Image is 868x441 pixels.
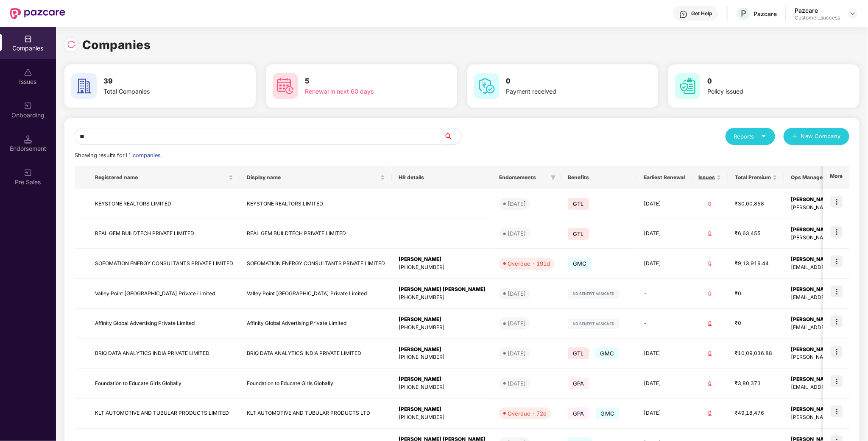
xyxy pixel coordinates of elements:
td: [DATE] [637,369,692,399]
img: icon [831,316,843,327]
div: [PERSON_NAME] [399,316,486,324]
div: [PHONE_NUMBER] [399,263,486,272]
div: 0 [698,290,721,298]
div: [DATE] [508,229,526,238]
div: ₹6,63,455 [735,230,777,238]
span: P [741,8,746,19]
div: [DATE] [508,379,526,388]
td: Affinity Global Advertising Private Limited [240,309,392,339]
img: svg+xml;base64,PHN2ZyB3aWR0aD0iMTQuNSIgaGVpZ2h0PSIxNC41IiB2aWV3Qm94PSIwIDAgMTYgMTYiIGZpbGw9Im5vbm... [24,135,32,144]
div: [DATE] [508,289,526,298]
img: icon [831,286,843,297]
td: - [637,279,692,309]
span: GMC [595,347,620,359]
img: icon [831,346,843,358]
div: [DATE] [508,349,526,358]
td: Affinity Global Advertising Private Limited [88,309,240,339]
button: plusNew Company [784,128,849,145]
img: icon [831,375,843,387]
td: [DATE] [637,399,692,429]
div: [DATE] [508,200,526,208]
span: GMC [596,408,620,419]
td: REAL GEM BUILDTECH PRIVATE LIMITED [88,219,240,249]
span: GPA [568,377,589,389]
span: Registered name [95,174,227,181]
span: filter [549,172,558,183]
div: 0 [698,349,721,358]
div: ₹0 [735,319,777,327]
div: Overdue - 72d [508,409,547,418]
div: ₹9,13,919.44 [735,260,777,268]
span: Endorsements [499,174,547,181]
td: - [637,309,692,339]
div: 0 [698,380,721,388]
img: svg+xml;base64,PHN2ZyB4bWxucz0iaHR0cDovL3d3dy53My5vcmcvMjAwMC9zdmciIHdpZHRoPSI2MCIgaGVpZ2h0PSI2MC... [474,73,500,99]
img: svg+xml;base64,PHN2ZyBpZD0iSGVscC0zMngzMiIgeG1sbnM9Imh0dHA6Ly93d3cudzMub3JnLzIwMDAvc3ZnIiB3aWR0aD... [679,10,688,19]
h1: Companies [82,36,151,54]
div: Customer_success [795,14,840,21]
th: Benefits [561,166,637,189]
div: Get Help [691,10,712,17]
div: ₹49,18,476 [735,409,777,417]
img: svg+xml;base64,PHN2ZyBpZD0iRHJvcGRvd24tMzJ4MzIiIHhtbG5zPSJodHRwOi8vd3d3LnczLm9yZy8yMDAwL3N2ZyIgd2... [849,10,856,17]
img: icon [831,405,843,417]
h3: 39 [103,76,220,87]
span: plus [792,133,798,140]
img: svg+xml;base64,PHN2ZyB4bWxucz0iaHR0cDovL3d3dy53My5vcmcvMjAwMC9zdmciIHdpZHRoPSI2MCIgaGVpZ2h0PSI2MC... [675,73,701,99]
span: Showing results for [75,152,162,158]
div: [PHONE_NUMBER] [399,324,486,332]
img: svg+xml;base64,PHN2ZyB4bWxucz0iaHR0cDovL3d3dy53My5vcmcvMjAwMC9zdmciIHdpZHRoPSI2MCIgaGVpZ2h0PSI2MC... [71,73,97,99]
td: Foundation to Educate Girls Globally [240,369,392,399]
img: svg+xml;base64,PHN2ZyBpZD0iSXNzdWVzX2Rpc2FibGVkIiB4bWxucz0iaHR0cDovL3d3dy53My5vcmcvMjAwMC9zdmciIH... [24,68,32,77]
div: [PERSON_NAME] [399,346,486,354]
h3: 0 [707,76,823,87]
td: REAL GEM BUILDTECH PRIVATE LIMITED [240,219,392,249]
th: More [823,166,849,189]
div: Reports [734,132,767,141]
span: Issues [698,174,715,181]
td: [DATE] [637,249,692,279]
td: BRIQ DATA ANALYTICS INDIA PRIVATE LIMITED [240,339,392,369]
td: KEYSTONE REALTORS LIMITED [88,189,240,219]
span: GMC [568,258,592,269]
img: New Pazcare Logo [10,8,65,19]
span: search [444,133,461,140]
img: svg+xml;base64,PHN2ZyB3aWR0aD0iMjAiIGhlaWdodD0iMjAiIHZpZXdCb3g9IjAgMCAyMCAyMCIgZmlsbD0ibm9uZSIgeG... [24,102,32,110]
td: SOFOMATION ENERGY CONSULTANTS PRIVATE LIMITED [240,249,392,279]
span: GTL [568,198,589,210]
td: Valley Point [GEOGRAPHIC_DATA] Private Limited [88,279,240,309]
img: icon [831,255,843,267]
div: ₹10,09,036.88 [735,349,777,358]
div: ₹30,00,858 [735,200,777,208]
div: [PHONE_NUMBER] [399,294,486,302]
td: BRIQ DATA ANALYTICS INDIA PRIVATE LIMITED [88,339,240,369]
div: [PERSON_NAME] [399,255,486,263]
span: GTL [568,347,589,359]
h3: 0 [506,76,622,87]
td: KLT AUTOMOTIVE AND TUBULAR PRODUCTS LIMITED [88,399,240,429]
div: ₹0 [735,290,777,298]
div: [PERSON_NAME] [PERSON_NAME] [399,286,486,294]
div: [DATE] [508,319,526,327]
div: Pazcare [754,10,777,18]
div: [PHONE_NUMBER] [399,353,486,361]
div: 0 [698,230,721,238]
th: Registered name [88,166,240,189]
div: ₹3,80,373 [735,380,777,388]
div: Pazcare [795,6,840,14]
div: Total Companies [103,87,220,96]
img: svg+xml;base64,PHN2ZyB4bWxucz0iaHR0cDovL3d3dy53My5vcmcvMjAwMC9zdmciIHdpZHRoPSIxMjIiIGhlaWdodD0iMj... [568,288,620,299]
td: [DATE] [637,339,692,369]
div: Renewal in next 60 days [305,87,421,96]
div: 0 [698,409,721,417]
th: Display name [240,166,392,189]
span: Display name [247,174,379,181]
img: svg+xml;base64,PHN2ZyBpZD0iQ29tcGFuaWVzIiB4bWxucz0iaHR0cDovL3d3dy53My5vcmcvMjAwMC9zdmciIHdpZHRoPS... [24,35,32,43]
div: Overdue - 191d [508,259,550,268]
img: icon [831,226,843,238]
div: [PERSON_NAME] [399,405,486,413]
button: search [444,128,462,145]
div: [PHONE_NUMBER] [399,413,486,422]
div: 0 [698,319,721,327]
span: Total Premium [735,174,771,181]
